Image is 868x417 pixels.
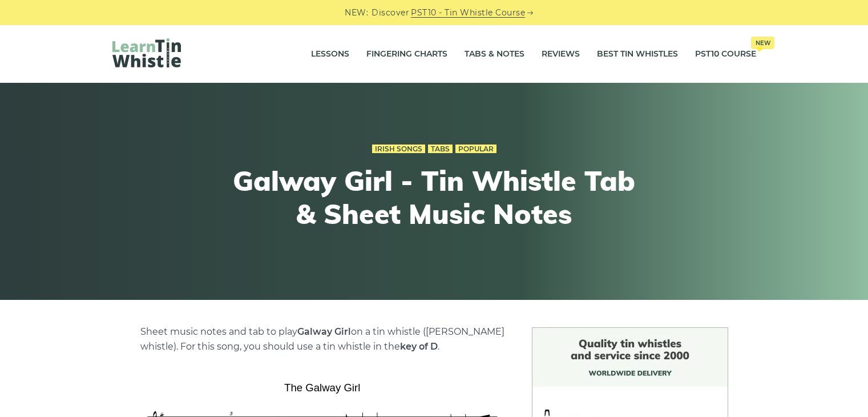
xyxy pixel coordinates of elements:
img: LearnTinWhistle.com [112,38,181,67]
a: Tabs & Notes [465,40,524,69]
a: Popular [455,145,496,154]
a: Best Tin Whistles [597,40,678,69]
strong: Galway Girl [297,326,351,337]
h1: Galway Girl - Tin Whistle Tab & Sheet Music Notes [224,165,644,230]
p: Sheet music notes and tab to play on a tin whistle ([PERSON_NAME] whistle). For this song, you sh... [140,324,504,354]
a: Irish Songs [372,145,425,154]
a: Reviews [542,40,580,69]
a: Lessons [311,40,349,69]
a: PST10 CourseNew [695,40,756,69]
strong: key of D [400,341,438,352]
a: Tabs [428,145,453,154]
a: Fingering Charts [366,40,447,69]
span: New [751,37,774,49]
